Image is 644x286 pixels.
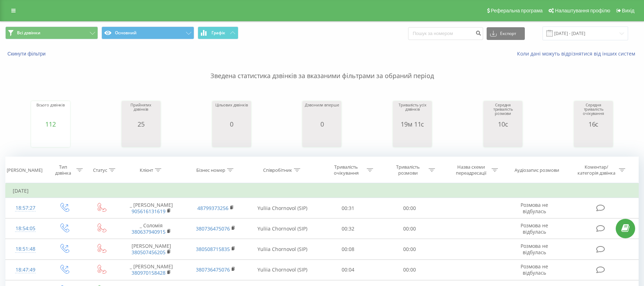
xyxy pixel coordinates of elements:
div: Назва схеми переадресації [452,164,490,176]
td: Yuliia Chornovol (SIP) [248,218,317,239]
td: 00:00 [379,198,441,218]
div: 19м 11с [395,121,430,128]
div: [PERSON_NAME] [7,167,42,173]
div: Тривалість усіх дзвінків [395,103,430,121]
p: Зведена статистика дзвінків за вказаними фільтрами за обраний період [5,57,639,81]
span: Розмова не відбулась [521,243,548,256]
button: Скинути фільтри [5,51,49,57]
div: Всього дзвінків [36,103,65,121]
span: Реферальна програма [491,8,543,13]
a: Коли дані можуть відрізнятися вiд інших систем [517,50,639,57]
td: 00:32 [317,218,379,239]
a: 380736475076 [196,225,230,232]
div: Співробітник [263,167,292,173]
a: 380507456205 [132,249,166,256]
a: 380508715835 [196,246,230,252]
td: 00:00 [379,218,441,239]
span: Налаштування профілю [555,8,610,13]
div: 0 [215,121,248,128]
td: Yuliia Chornovol (SIP) [248,259,317,280]
button: Експорт [487,27,525,40]
button: Основний [101,27,194,39]
div: 18:51:48 [13,242,38,256]
a: 380736475076 [196,266,230,273]
td: 00:08 [317,239,379,259]
span: Всі дзвінки [17,30,40,36]
div: 25 [123,121,159,128]
td: 00:04 [317,259,379,280]
div: 16с [576,121,611,128]
div: Середня тривалість очікування [576,103,611,121]
span: Розмова не відбулась [521,263,548,276]
div: Цільових дзвінків [215,103,248,121]
td: 00:00 [379,239,441,259]
div: Дзвонили вперше [305,103,339,121]
div: Тривалість очікування [327,164,365,176]
div: 18:47:49 [13,263,38,277]
span: Вихід [622,8,634,13]
div: 0 [305,121,339,128]
td: Yuliia Chornovol (SIP) [248,239,317,259]
td: Yuliia Chornovol (SIP) [248,198,317,218]
div: Аудіозапис розмови [515,167,559,173]
button: Графік [198,27,238,39]
a: 48799373256 [197,205,228,211]
div: Статус [93,167,107,173]
div: 18:54:05 [13,222,38,235]
td: [DATE] [6,184,639,198]
div: 18:57:27 [13,201,38,215]
td: 00:00 [379,259,441,280]
td: _ [PERSON_NAME] [119,198,184,218]
button: Всі дзвінки [5,27,98,39]
div: Середня тривалість розмови [485,103,521,121]
td: _ Соломія [119,218,184,239]
div: 10с [485,121,521,128]
span: Графік [211,30,225,35]
a: 380970158428 [132,269,166,276]
a: 905616131619 [132,208,166,215]
div: Тип дзвінка [51,164,75,176]
div: 112 [36,121,65,128]
td: [PERSON_NAME] [119,239,184,259]
div: Бізнес номер [196,167,225,173]
span: Розмова не відбулась [521,202,548,215]
td: 00:31 [317,198,379,218]
div: Тривалість розмови [389,164,427,176]
a: 380637940915 [132,228,166,235]
td: _ [PERSON_NAME] [119,259,184,280]
input: Пошук за номером [408,27,483,40]
div: Клієнт [140,167,153,173]
span: Розмова не відбулась [521,222,548,235]
div: Коментар/категорія дзвінка [576,164,617,176]
div: Прийнятих дзвінків [123,103,159,121]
